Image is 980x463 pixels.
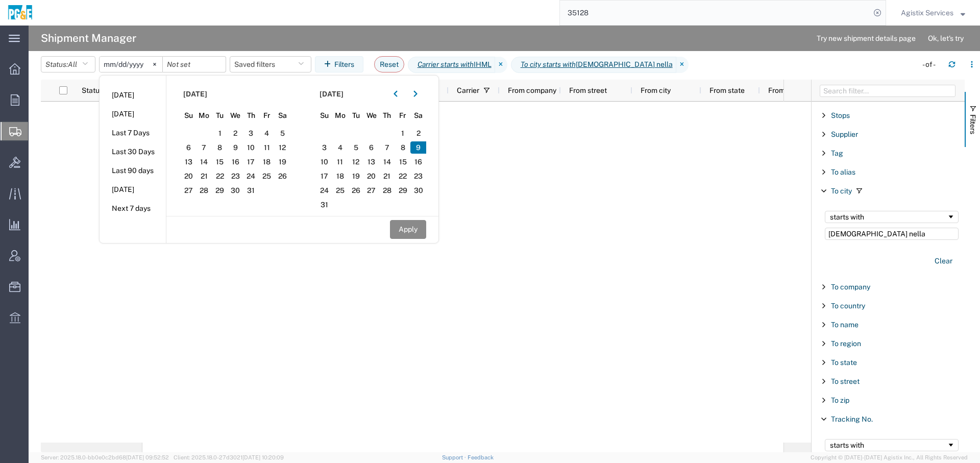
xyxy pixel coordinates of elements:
span: 13 [363,156,379,168]
span: 10 [243,141,259,154]
i: Carrier starts with [418,59,474,70]
li: [DATE] [100,180,166,199]
li: Last 30 Days [100,142,166,161]
span: To region [831,339,861,348]
span: 31 [317,199,333,211]
span: To alias [831,168,855,176]
button: Saved filters [230,56,311,72]
span: Carrier [457,86,479,94]
span: 6 [363,141,379,154]
span: 24 [243,170,259,182]
span: 13 [181,156,197,168]
span: 17 [317,170,333,182]
span: All [68,60,77,68]
li: Last 7 Days [100,124,166,142]
span: 8 [395,141,411,154]
span: 15 [395,156,411,168]
a: Support [442,454,468,460]
span: 4 [259,127,275,139]
span: 26 [275,170,290,182]
span: [DATE] 09:52:52 [126,454,169,460]
span: Mo [197,110,212,121]
span: Tu [348,110,364,121]
span: 7 [197,141,212,154]
span: To company [831,283,870,291]
img: logo [7,5,33,20]
span: 2 [410,127,426,139]
span: 24 [317,184,333,197]
span: 25 [332,184,348,197]
span: 1 [395,127,411,139]
span: To name [831,321,859,329]
span: 9 [228,141,243,154]
span: 23 [410,170,426,182]
span: Server: 2025.18.0-bb0e0c2bd68 [41,454,169,460]
span: 1 [212,127,228,139]
span: Filters [969,114,977,134]
span: Sa [275,110,290,121]
span: 19 [275,156,290,168]
span: Su [181,110,197,121]
span: To city starts with santa nella [511,57,676,73]
span: Sa [410,110,426,121]
span: 11 [332,156,348,168]
li: Next 7 days [100,199,166,218]
span: From state [709,86,745,94]
span: 26 [348,184,364,197]
div: Filtering operator [825,439,959,451]
div: starts with [830,213,947,221]
input: Filter Value [825,228,959,240]
a: Feedback [468,454,494,460]
span: 10 [317,156,333,168]
span: To zip [831,396,849,404]
div: - of - [922,59,940,70]
span: Client: 2025.18.0-27d3021 [174,454,284,460]
div: Filtering operator [825,211,959,223]
span: To street [831,377,860,385]
span: Fr [259,110,275,121]
span: [DATE] [183,89,207,100]
span: Agistix Services [901,7,953,18]
span: To city [831,187,852,195]
span: To state [831,358,857,367]
input: Not set [100,57,162,72]
span: 30 [228,184,243,197]
span: 14 [197,156,212,168]
span: 18 [332,170,348,182]
button: Clear [928,253,959,270]
button: Status:All [41,56,95,72]
span: 7 [379,141,395,154]
span: Fr [395,110,411,121]
span: 29 [212,184,228,197]
button: Apply [390,220,426,239]
span: Stops [831,111,850,119]
span: 27 [363,184,379,197]
button: Reset [374,56,404,72]
div: Filter List 66 Filters [812,102,965,452]
span: From city [641,86,671,94]
span: 5 [348,141,364,154]
input: Not set [163,57,226,72]
span: From street [569,86,607,94]
span: Mo [332,110,348,121]
button: Agistix Services [900,7,966,19]
span: Supplier [831,130,858,138]
span: Tracking No. [831,415,873,423]
span: 19 [348,170,364,182]
span: We [228,110,243,121]
span: 29 [395,184,411,197]
span: 11 [259,141,275,154]
span: 15 [212,156,228,168]
span: 5 [275,127,290,139]
span: Th [243,110,259,121]
li: [DATE] [100,86,166,105]
input: Filter Columns Input [820,85,955,97]
span: 12 [275,141,290,154]
span: 8 [212,141,228,154]
span: 20 [363,170,379,182]
span: Tag [831,149,843,157]
span: 22 [212,170,228,182]
span: 16 [410,156,426,168]
span: From zip [768,86,796,94]
i: To city starts with [521,59,576,70]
